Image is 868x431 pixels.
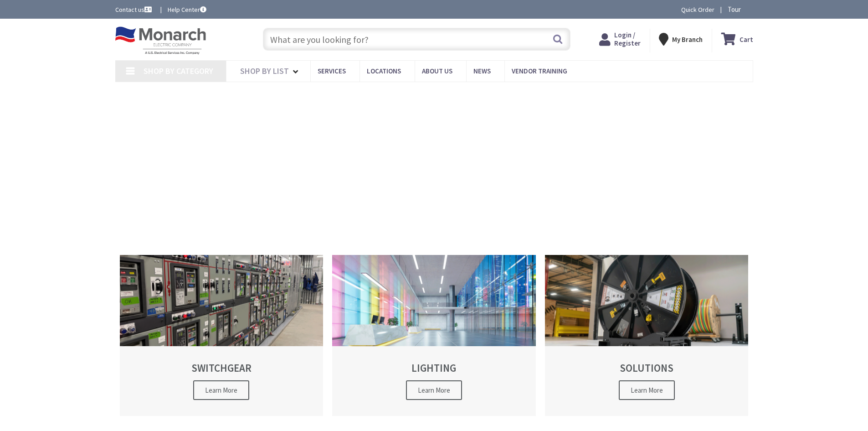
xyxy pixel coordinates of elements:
h2: LIGHTING [348,362,520,374]
a: Contact us [115,5,154,14]
span: Learn More [619,380,675,400]
span: Shop By Category [144,66,213,76]
div: My Branch [659,31,703,47]
h2: SWITCHGEAR [136,362,308,374]
a: LIGHTING Learn More [332,255,536,416]
span: Learn More [406,380,462,400]
a: SWITCHGEAR Learn More [120,255,324,416]
span: Learn More [193,380,249,400]
span: Services [318,67,346,75]
span: Tour [728,5,751,14]
span: Shop By List [240,66,289,76]
span: Vendor Training [512,67,567,75]
span: Locations [367,67,401,75]
span: Login / Register [614,31,641,47]
a: Login / Register [599,31,641,47]
img: Monarch Electric Company [115,26,206,55]
a: SOLUTIONS Learn More [545,255,749,416]
strong: Cart [740,31,753,47]
input: What are you looking for? [263,28,570,51]
strong: My Branch [672,35,703,44]
h2: SOLUTIONS [561,362,733,374]
span: About Us [422,67,452,75]
a: Cart [721,31,753,47]
span: News [473,67,491,75]
a: Quick Order [681,5,714,14]
a: Help Center [168,5,206,14]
